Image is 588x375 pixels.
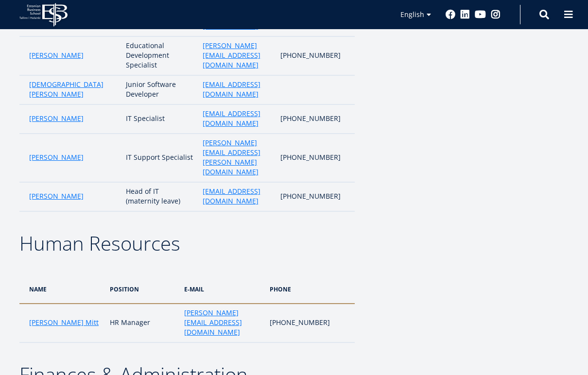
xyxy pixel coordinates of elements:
[184,308,260,337] a: [PERSON_NAME][EMAIL_ADDRESS][DOMAIN_NAME]
[121,75,198,104] td: Junior Software Developer
[265,304,355,342] td: [PHONE_NUMBER]
[491,10,501,19] a: Instagram
[460,10,470,19] a: Linkedin
[29,191,84,201] font: [PERSON_NAME]
[184,285,204,293] font: e-mail
[276,134,355,182] td: [PHONE_NUMBER]
[29,153,84,162] font: [PERSON_NAME]
[121,134,198,182] td: IT Support Specialist
[203,138,270,177] a: [PERSON_NAME][EMAIL_ADDRESS][PERSON_NAME][DOMAIN_NAME]
[475,10,486,19] a: Youtube
[29,114,84,123] a: [PERSON_NAME]
[276,104,355,134] td: [PHONE_NUMBER]
[203,80,270,99] a: [EMAIL_ADDRESS][DOMAIN_NAME]
[203,109,270,128] a: [EMAIL_ADDRESS][DOMAIN_NAME]
[203,187,270,206] a: [EMAIL_ADDRESS][DOMAIN_NAME]
[29,318,99,327] a: [PERSON_NAME] Mitt
[203,41,270,70] a: [PERSON_NAME][EMAIL_ADDRESS][DOMAIN_NAME]
[29,153,84,162] a: [PERSON_NAME]
[19,231,355,256] h2: Human Resources
[276,182,355,211] td: [PHONE_NUMBER]
[270,285,291,293] font: PHONE
[446,10,455,19] a: Facebook
[29,191,84,201] a: [PERSON_NAME]
[29,285,47,293] font: nAME
[276,36,355,75] td: [PHONE_NUMBER]
[121,36,198,75] td: Educational Development Specialist
[105,304,179,342] td: HR Manager
[29,114,84,123] font: [PERSON_NAME]
[121,182,198,211] td: Head of IT (maternity leave)
[29,80,116,99] a: [DEMOGRAPHIC_DATA][PERSON_NAME]
[121,104,198,134] td: IT Specialist
[29,80,104,99] font: [DEMOGRAPHIC_DATA][PERSON_NAME]
[110,285,139,293] font: POSITION
[29,51,84,60] a: [PERSON_NAME]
